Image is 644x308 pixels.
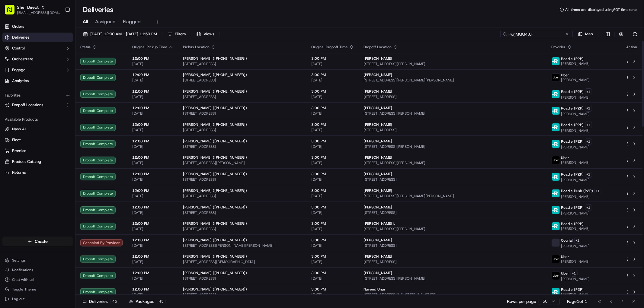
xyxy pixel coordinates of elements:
[2,33,73,42] a: Deliveries
[2,100,73,110] button: Dropoff Locations
[561,56,584,61] span: Roadie (P2P)
[364,172,392,176] span: [PERSON_NAME]
[364,72,392,77] span: [PERSON_NAME]
[2,275,73,284] button: Chat with us!
[12,258,26,263] span: Settings
[561,194,601,199] span: [PERSON_NAME]
[364,287,386,292] span: Naveed Unar
[183,205,247,210] span: [PERSON_NAME] ([PHONE_NUMBER])
[364,111,542,116] span: [STREET_ADDRESS][PERSON_NAME]
[585,204,592,211] button: +1
[103,59,110,67] button: Start new chat
[561,226,590,231] span: [PERSON_NAME]
[132,45,167,49] span: Original Pickup Time
[2,146,73,156] button: Promise
[2,237,73,246] button: Create
[552,206,560,214] img: roadie-logo-v2.jpg
[132,111,173,116] span: [DATE]
[311,188,354,193] span: 3:00 PM
[12,46,25,51] span: Control
[129,298,166,304] div: Packages
[364,188,392,193] span: [PERSON_NAME]
[364,155,392,160] span: [PERSON_NAME]
[552,123,560,131] img: roadie-logo-v2.jpg
[5,137,70,143] a: Fleet
[311,56,354,61] span: 3:00 PM
[631,30,639,38] button: Refresh
[561,211,592,216] span: [PERSON_NAME]
[364,254,392,259] span: [PERSON_NAME]
[183,287,247,292] span: [PERSON_NAME] ([PHONE_NUMBER])
[47,94,59,98] span: [DATE]
[12,297,24,301] span: Log out
[132,56,173,61] span: 12:00 PM
[183,155,247,160] span: [PERSON_NAME] ([PHONE_NUMBER])
[175,31,186,37] span: Filters
[585,138,592,145] button: +1
[183,122,247,127] span: [PERSON_NAME] ([PHONE_NUMBER])
[203,31,214,37] span: Views
[364,243,542,248] span: [STREET_ADDRESS]
[2,2,62,17] button: Shef Direct[EMAIL_ADDRESS][DOMAIN_NAME]
[110,299,119,304] div: 45
[17,10,60,15] span: [EMAIL_ADDRESS][DOMAIN_NAME]
[311,62,354,66] span: [DATE]
[132,210,173,215] span: [DATE]
[311,194,354,198] span: [DATE]
[5,148,70,154] a: Promise
[132,227,173,231] span: [DATE]
[157,299,166,304] div: 45
[5,170,70,175] a: Returns
[594,188,601,194] button: +1
[311,271,354,275] span: 3:00 PM
[311,287,354,292] span: 3:00 PM
[311,292,354,297] span: [DATE]
[552,107,560,115] img: roadie-logo-v2.jpg
[364,106,392,110] span: [PERSON_NAME]
[183,243,302,248] span: [STREET_ADDRESS][PERSON_NAME][PERSON_NAME]
[2,115,73,124] div: Available Products
[5,126,70,132] a: Nash AI
[12,126,26,132] span: Nash AI
[132,62,173,66] span: [DATE]
[364,205,392,210] span: [PERSON_NAME]
[43,133,73,138] a: Powered byPylon
[311,139,354,144] span: 3:00 PM
[2,22,73,31] a: Orders
[183,276,302,281] span: [STREET_ADDRESS]
[183,172,247,176] span: [PERSON_NAME] ([PHONE_NUMBER])
[311,276,354,281] span: [DATE]
[561,259,590,264] span: [PERSON_NAME]
[19,94,42,98] span: Shef Support
[6,58,17,68] img: 1736555255976-a54dd68f-1ca7-489b-9aae-adbdc363a1c4
[12,277,34,282] span: Chat with us!
[2,90,73,100] div: Favorites
[165,30,188,38] button: Filters
[561,172,584,177] span: Roadie (P2P)
[183,62,302,66] span: [STREET_ADDRESS]
[500,30,573,38] input: Type to search
[311,155,354,160] span: 3:00 PM
[311,210,354,215] span: [DATE]
[311,227,354,231] span: [DATE]
[132,259,173,264] span: [DATE]
[311,144,354,149] span: [DATE]
[364,144,542,149] span: [STREET_ADDRESS][PERSON_NAME]
[183,259,302,264] span: [STREET_ADDRESS][DEMOGRAPHIC_DATA]
[95,18,116,25] span: Assigned
[12,170,26,175] span: Returns
[364,271,392,275] span: [PERSON_NAME]
[311,259,354,264] span: [DATE]
[311,221,354,226] span: 3:00 PM
[132,221,173,226] span: 12:00 PM
[2,295,73,303] button: Log out
[6,24,110,34] p: Welcome 👋
[183,227,302,231] span: [STREET_ADDRESS]
[364,128,542,132] span: [STREET_ADDRESS]
[6,6,18,18] img: Nash
[6,88,16,97] img: Shef Support
[132,172,173,176] span: 12:00 PM
[17,4,39,10] button: Shef Direct
[13,58,24,68] img: 8571987876998_91fb9ceb93ad5c398215_72.jpg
